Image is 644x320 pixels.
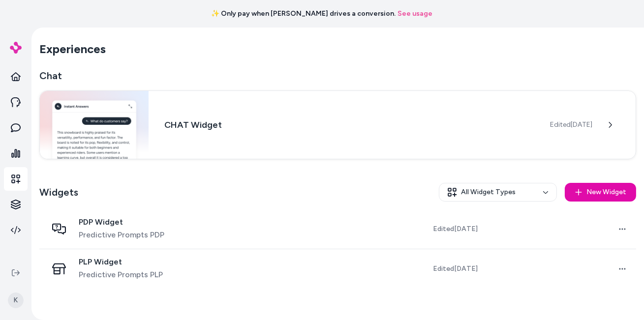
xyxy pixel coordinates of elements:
a: See usage [398,9,433,19]
h2: Chat [39,69,636,83]
button: New Widget [565,183,636,202]
button: All Widget Types [439,183,557,202]
img: Chat widget [40,91,149,159]
span: Predictive Prompts PLP [79,269,163,281]
span: Edited [DATE] [433,264,478,274]
h3: CHAT Widget [164,118,534,132]
span: ✨ Only pay when [PERSON_NAME] drives a conversion. [212,9,396,19]
span: K [8,292,24,308]
span: PLP Widget [79,257,163,267]
span: Edited [DATE] [550,120,592,130]
h2: Widgets [39,185,78,199]
button: K [6,285,26,316]
span: Predictive Prompts PDP [79,229,164,241]
span: Edited [DATE] [433,224,478,234]
h2: Experiences [39,41,106,57]
img: alby Logo [10,42,22,54]
span: PDP Widget [79,217,164,227]
a: Chat widgetCHAT WidgetEdited[DATE] [39,90,636,159]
